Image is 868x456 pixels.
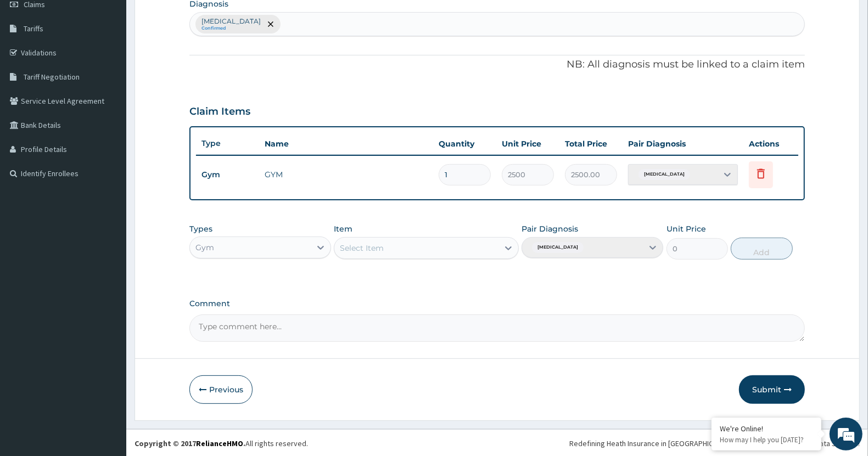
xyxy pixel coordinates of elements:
div: Select Item [340,243,384,254]
label: Pair Diagnosis [522,223,578,234]
span: We're online! [64,138,152,249]
th: Actions [743,133,798,155]
strong: Copyright © 2017 . [135,438,245,448]
label: Comment [189,299,805,308]
div: Chat with us now [57,61,184,76]
th: Quantity [433,133,496,155]
img: d_794563401_company_1708531726252_794563401 [20,55,44,82]
span: Tariff Negotiation [24,72,80,82]
span: Tariffs [24,24,43,33]
td: Gym [196,165,259,185]
th: Name [259,133,433,155]
button: Add [731,238,792,260]
p: How may I help you today? [720,435,813,444]
button: Previous [189,375,253,404]
td: GYM [259,164,433,185]
th: Pair Diagnosis [623,133,743,155]
textarea: Type your message and hit 'Enter' [5,300,209,338]
div: We're Online! [720,424,813,434]
h3: Claim Items [189,106,250,118]
button: Submit [739,375,805,404]
th: Unit Price [496,133,559,155]
label: Item [334,223,352,234]
div: Gym [195,242,214,253]
th: Type [196,133,259,154]
a: RelianceHMO [196,438,243,448]
th: Total Price [559,133,623,155]
p: NB: All diagnosis must be linked to a claim item [189,58,805,72]
label: Types [189,224,212,234]
div: Redefining Heath Insurance in [GEOGRAPHIC_DATA] using Telemedicine and Data Science! [569,438,860,449]
label: Unit Price [667,223,706,234]
div: Minimize live chat window [180,5,206,32]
